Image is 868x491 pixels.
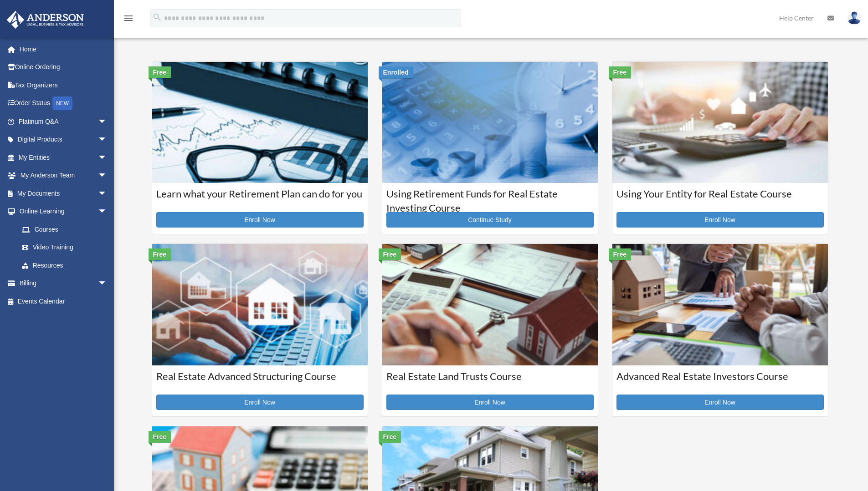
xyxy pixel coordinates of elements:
[379,66,413,78] div: Enrolled
[6,184,121,202] a: My Documentsarrow_drop_down
[98,148,116,167] span: arrow_drop_down
[6,292,121,310] a: Events Calendar
[98,112,116,131] span: arrow_drop_down
[379,431,401,443] div: Free
[13,238,121,257] a: Video Training
[156,212,364,228] a: Enroll Now
[386,395,594,410] a: Enroll Now
[149,248,171,260] div: Free
[6,76,121,94] a: Tax Organizers
[98,274,116,293] span: arrow_drop_down
[6,131,121,149] a: Digital Productsarrow_drop_down
[609,66,632,78] div: Free
[6,274,121,293] a: Billingarrow_drop_down
[6,40,121,58] a: Home
[13,220,116,238] a: Courses
[616,187,824,210] h3: Using Your Entity for Real Estate Course
[379,248,401,260] div: Free
[52,96,72,110] div: NEW
[616,212,824,228] a: Enroll Now
[156,187,364,210] h3: Learn what your Retirement Plan can do for you
[6,202,121,221] a: Online Learningarrow_drop_down
[98,184,116,203] span: arrow_drop_down
[6,167,121,185] a: My Anderson Teamarrow_drop_down
[149,66,171,78] div: Free
[609,248,632,260] div: Free
[6,148,121,167] a: My Entitiesarrow_drop_down
[386,212,594,228] a: Continue Study
[123,16,134,24] a: menu
[98,167,116,185] span: arrow_drop_down
[616,395,824,410] a: Enroll Now
[6,94,121,113] a: Order StatusNEW
[13,256,121,274] a: Resources
[616,370,824,392] h3: Advanced Real Estate Investors Course
[152,12,162,22] i: search
[98,202,116,221] span: arrow_drop_down
[98,131,116,149] span: arrow_drop_down
[386,187,594,210] h3: Using Retirement Funds for Real Estate Investing Course
[4,11,87,29] img: Anderson Advisors Platinum Portal
[156,370,364,392] h3: Real Estate Advanced Structuring Course
[156,395,364,410] a: Enroll Now
[386,370,594,392] h3: Real Estate Land Trusts Course
[6,112,121,131] a: Platinum Q&Aarrow_drop_down
[847,11,861,25] img: User Pic
[123,13,134,24] i: menu
[149,431,171,443] div: Free
[6,58,121,76] a: Online Ordering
